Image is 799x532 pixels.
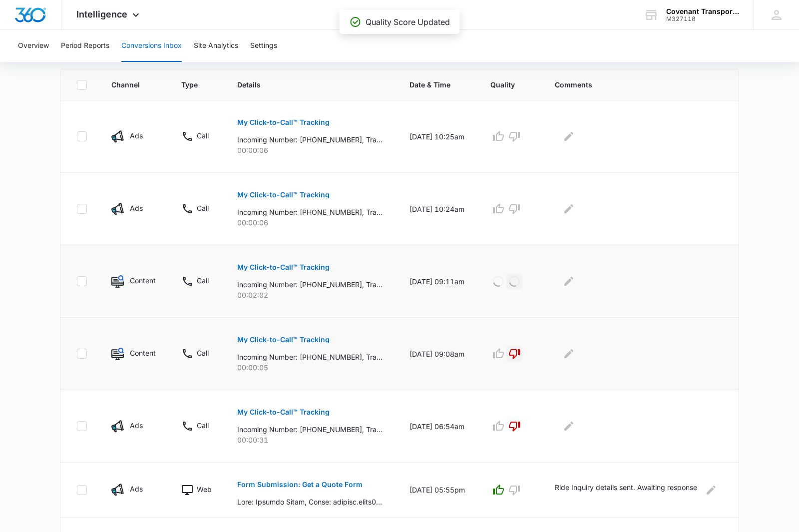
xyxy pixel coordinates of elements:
p: Content [130,275,156,286]
p: Incoming Number: [PHONE_NUMBER], Tracking Number: [PHONE_NUMBER], Ring To: [PHONE_NUMBER], Caller... [237,424,383,435]
span: Date & Time [409,79,452,90]
div: account id [666,15,739,22]
p: Ads [130,203,143,213]
span: Intelligence [76,9,127,19]
p: 00:00:06 [237,217,386,228]
span: Channel [111,79,143,90]
p: Ads [130,484,143,494]
p: Ads [130,130,143,141]
button: Edit Comments [561,201,577,217]
p: Web [197,484,212,495]
button: Edit Comments [561,346,577,362]
p: Content [130,348,156,358]
p: Quality Score Updated [366,16,450,28]
p: Call [197,130,209,141]
div: account name [666,7,739,15]
button: Settings [250,30,277,62]
button: Edit Comments [561,273,577,289]
p: Call [197,275,209,286]
button: My Click-to-Call™ Tracking [237,255,330,279]
p: 00:02:02 [237,290,386,300]
p: Call [197,203,209,213]
button: Site Analytics [194,30,238,62]
p: My Click-to-Call™ Tracking [237,336,330,343]
p: 00:00:06 [237,145,386,155]
p: My Click-to-Call™ Tracking [237,191,330,198]
p: Incoming Number: [PHONE_NUMBER], Tracking Number: [PHONE_NUMBER], Ring To: [PHONE_NUMBER], Caller... [237,279,383,290]
p: Incoming Number: [PHONE_NUMBER], Tracking Number: [PHONE_NUMBER], Ring To: [PHONE_NUMBER], Caller... [237,352,383,362]
button: Edit Comments [703,482,719,498]
span: Details [237,79,371,90]
p: Lore: Ipsumdo Sitam, Conse: adipisc.elits05@doeiu.tem, Incid: 1510914490, Utl etd ma aliq?: E adm... [237,497,383,507]
span: Type [181,79,199,90]
p: Ads [130,420,143,431]
td: [DATE] 06:54am [398,390,478,463]
p: 00:00:05 [237,362,386,373]
button: Conversions Inbox [121,30,182,62]
button: Form Submission: Get a Quote Form [237,473,363,497]
p: Ride Inquiry details sent. Awaiting response [555,482,697,498]
button: Edit Comments [561,128,577,144]
p: Call [197,420,209,431]
td: [DATE] 09:11am [398,245,478,318]
td: [DATE] 10:25am [398,100,478,173]
p: Call [197,348,209,358]
td: [DATE] 05:55pm [398,463,478,518]
button: Edit Comments [561,418,577,434]
p: Incoming Number: [PHONE_NUMBER], Tracking Number: [PHONE_NUMBER], Ring To: [PHONE_NUMBER], Caller... [237,207,383,217]
td: [DATE] 09:08am [398,318,478,390]
p: 00:00:31 [237,435,386,445]
span: Comments [555,79,708,90]
button: Period Reports [61,30,109,62]
button: My Click-to-Call™ Tracking [237,328,330,352]
span: Quality [490,79,516,90]
button: My Click-to-Call™ Tracking [237,183,330,207]
button: Overview [18,30,49,62]
p: My Click-to-Call™ Tracking [237,264,330,271]
td: [DATE] 10:24am [398,173,478,245]
p: My Click-to-Call™ Tracking [237,119,330,126]
p: My Click-to-Call™ Tracking [237,409,330,416]
button: My Click-to-Call™ Tracking [237,400,330,424]
p: Incoming Number: [PHONE_NUMBER], Tracking Number: [PHONE_NUMBER], Ring To: [PHONE_NUMBER], Caller... [237,134,383,145]
p: Form Submission: Get a Quote Form [237,481,363,488]
button: My Click-to-Call™ Tracking [237,110,330,134]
